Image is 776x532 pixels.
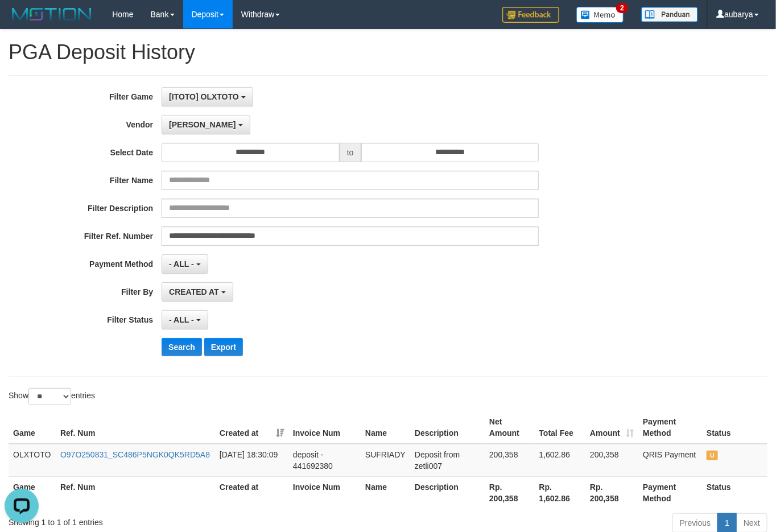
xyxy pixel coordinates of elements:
img: MOTION_logo.png [9,6,95,23]
td: OLXTOTO [9,444,56,477]
th: Description [410,411,485,444]
label: Show entries [9,388,95,405]
span: - ALL - [169,315,194,324]
select: Showentries [28,388,71,405]
th: Created at [215,476,288,509]
span: 2 [616,3,628,13]
h1: PGA Deposit History [9,41,767,64]
th: Invoice Num [288,476,361,509]
td: deposit - 441692380 [288,444,361,477]
button: [PERSON_NAME] [162,115,250,134]
th: Description [410,476,485,509]
button: CREATED AT [162,282,233,302]
th: Status [702,411,767,444]
th: Net Amount [485,411,535,444]
td: 200,358 [485,444,535,477]
th: Game [9,476,56,509]
span: - ALL - [169,259,194,269]
th: Created at: activate to sort column ascending [215,411,288,444]
td: [DATE] 18:30:09 [215,444,288,477]
td: 1,602.86 [535,444,586,477]
th: Game [9,411,56,444]
th: Rp. 200,358 [585,476,638,509]
button: Open LiveChat chat widget [5,5,39,39]
button: - ALL - [162,254,208,274]
th: Payment Method [638,411,702,444]
td: SUFRIADY [361,444,410,477]
th: Payment Method [638,476,702,509]
td: QRIS Payment [638,444,702,477]
th: Name [361,476,410,509]
td: Deposit from zetli007 [410,444,485,477]
th: Rp. 200,358 [485,476,535,509]
span: [ITOTO] OLXTOTO [169,92,239,101]
img: Button%20Memo.svg [576,7,624,23]
span: to [340,143,361,162]
th: Status [702,476,767,509]
th: Total Fee [535,411,586,444]
button: - ALL - [162,310,208,329]
th: Rp. 1,602.86 [535,476,586,509]
div: Showing 1 to 1 of 1 entries [9,512,315,528]
a: O97O250831_SC486P5NGK0QK5RD5A8 [60,450,210,459]
button: [ITOTO] OLXTOTO [162,87,253,106]
th: Name [361,411,410,444]
img: panduan.png [641,7,698,22]
th: Invoice Num [288,411,361,444]
button: Search [162,338,202,356]
button: Export [204,338,243,356]
span: [PERSON_NAME] [169,120,236,129]
th: Amount: activate to sort column ascending [585,411,638,444]
th: Ref. Num [56,411,215,444]
img: Feedback.jpg [502,7,559,23]
td: 200,358 [585,444,638,477]
th: Ref. Num [56,476,215,509]
span: CREATED AT [169,287,219,296]
span: UNPAID [707,451,718,460]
